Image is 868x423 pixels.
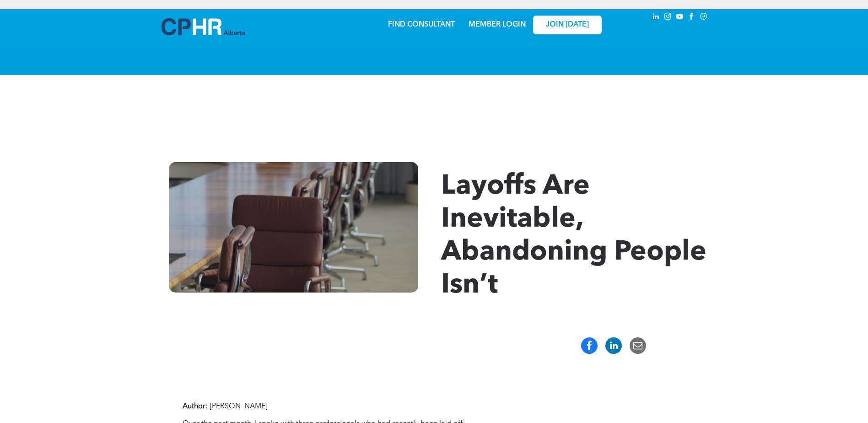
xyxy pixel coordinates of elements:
[205,403,268,410] span: : [PERSON_NAME]
[162,18,245,35] img: A blue and white logo for cp alberta
[663,11,673,24] a: instagram
[533,16,602,34] a: JOIN [DATE]
[388,21,455,28] a: FIND CONSULTANT
[469,21,526,28] a: MEMBER LOGIN
[183,403,205,410] strong: Author
[687,11,697,24] a: facebook
[441,173,706,299] span: Layoffs Are Inevitable, Abandoning People Isn’t
[699,11,709,24] a: Social network
[675,11,685,24] a: youtube
[651,11,661,24] a: linkedin
[546,21,589,29] span: JOIN [DATE]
